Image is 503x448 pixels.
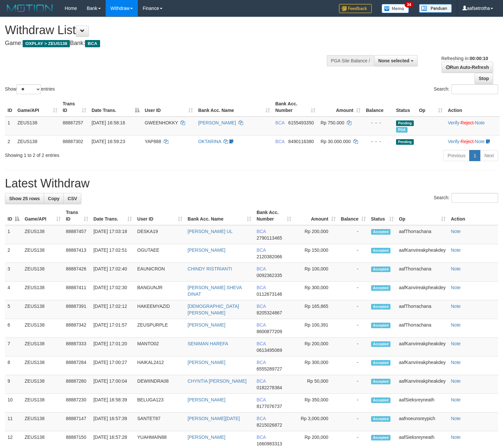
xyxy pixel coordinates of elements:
a: OKTARINA [198,139,221,144]
img: panduan.png [419,4,452,13]
a: Verify [448,120,459,125]
td: - [338,375,368,394]
td: [DATE] 17:03:18 [91,225,135,244]
td: - [338,263,368,282]
td: ZEUS138 [22,282,63,300]
a: [PERSON_NAME] [188,397,225,402]
span: Accepted [371,416,391,422]
a: [DEMOGRAPHIC_DATA][PERSON_NAME] [188,304,239,315]
span: BCA [257,416,266,421]
td: Rp 50,000 [294,375,338,394]
span: Copy 8215026872 to clipboard [257,422,282,428]
td: - [338,319,368,338]
span: Accepted [371,229,391,235]
td: - [338,244,368,263]
span: Rp 750.000 [321,120,344,125]
span: BCA [257,247,266,253]
th: Date Trans.: activate to sort column descending [89,98,142,117]
span: [DATE] 16:58:16 [92,120,125,125]
td: ZEUS138 [15,117,60,136]
input: Search: [451,193,498,203]
td: Rp 350,000 [294,394,338,413]
td: ZEUS138 [22,394,63,413]
td: aafKanvireakpheakdey [396,356,448,375]
span: Accepted [371,397,391,403]
img: MOTION_logo.png [5,3,55,13]
span: BCA [257,397,266,402]
a: CHINDY RISTRIANTI [188,266,232,271]
span: Accepted [371,323,391,328]
td: ZEUS138 [22,319,63,338]
a: [PERSON_NAME][DATE] [188,416,240,421]
th: Date Trans.: activate to sort column ascending [91,206,135,225]
td: 88887457 [63,225,91,244]
a: Stop [474,73,493,84]
th: Op: activate to sort column ascending [396,206,448,225]
span: Rp 30.000.000 [321,139,351,144]
td: [DATE] 16:58:39 [91,394,135,413]
span: Copy 8490116380 to clipboard [288,139,314,144]
td: ZEUS138 [22,225,63,244]
span: Copy 8205324867 to clipboard [257,310,282,315]
td: 88887411 [63,282,91,300]
td: 5 [5,300,22,319]
span: BCA [257,435,266,440]
td: aafKanvireakpheakdey [396,244,448,263]
span: BCA [257,285,266,290]
td: - [338,413,368,431]
img: Button%20Memo.svg [382,4,409,13]
span: Accepted [371,285,391,291]
a: Note [451,229,461,234]
td: aafnoeunsreypich [396,413,448,431]
label: Search: [434,84,498,94]
td: ZEUS138 [22,375,63,394]
span: BCA [275,120,284,125]
td: BELUGA123 [135,394,185,413]
a: Reject [461,139,474,144]
span: BCA [257,229,266,234]
td: [DATE] 17:01:20 [91,338,135,356]
td: SANTET87 [135,413,185,431]
a: Run Auto-Refresh [442,62,493,73]
span: Copy 0613495069 to clipboard [257,348,282,353]
td: DESKA19 [135,225,185,244]
td: - [338,356,368,375]
span: Copy 8177076737 to clipboard [257,404,282,409]
a: Note [451,285,461,290]
td: Rp 150,000 [294,244,338,263]
td: [DATE] 17:02:51 [91,244,135,263]
span: Accepted [371,267,391,272]
td: 88887230 [63,394,91,413]
span: BCA [257,322,266,328]
td: DEWIINDRA08 [135,375,185,394]
td: 8 [5,356,22,375]
td: 2 [5,244,22,263]
span: Copy 0112673146 to clipboard [257,291,282,297]
td: 10 [5,394,22,413]
td: [DATE] 16:57:39 [91,413,135,431]
th: Amount: activate to sort column ascending [294,206,338,225]
td: 4 [5,282,22,300]
td: ZEUS138 [22,338,63,356]
th: ID: activate to sort column descending [5,206,22,225]
td: [DATE] 17:01:57 [91,319,135,338]
td: aafThorrachana [396,263,448,282]
th: Trans ID: activate to sort column ascending [60,98,89,117]
span: BCA [275,139,284,144]
td: 88887426 [63,263,91,282]
td: ZEUS138 [15,135,60,147]
th: Balance [363,98,393,117]
td: ZEUS138 [22,300,63,319]
td: 1 [5,225,22,244]
a: Previous [443,150,470,161]
span: Accepted [371,379,391,384]
th: Amount: activate to sort column ascending [318,98,363,117]
a: Next [480,150,498,161]
td: 88887342 [63,319,91,338]
th: User ID: activate to sort column ascending [135,206,185,225]
span: GWEENHOKKY [145,120,178,125]
button: None selected [374,55,418,66]
td: 1 [5,117,15,136]
span: YAP888 [145,139,161,144]
span: Accepted [371,360,391,366]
